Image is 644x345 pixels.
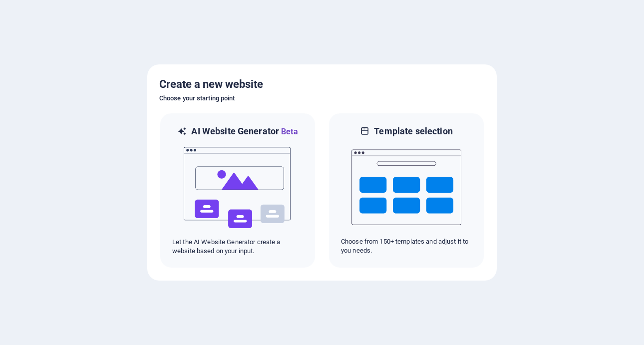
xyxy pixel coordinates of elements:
div: Template selectionChoose from 150+ templates and adjust it to you needs. [328,112,485,269]
p: Choose from 150+ templates and adjust it to you needs. [341,237,472,255]
img: ai [183,138,293,238]
h6: Choose your starting point [159,92,485,104]
div: AI Website GeneratorBetaaiLet the AI Website Generator create a website based on your input. [159,112,316,269]
p: Let the AI Website Generator create a website based on your input. [172,238,303,256]
h6: AI Website Generator [191,125,298,138]
h6: Template selection [374,125,452,137]
h5: Create a new website [159,76,485,92]
span: Beta [279,127,298,136]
